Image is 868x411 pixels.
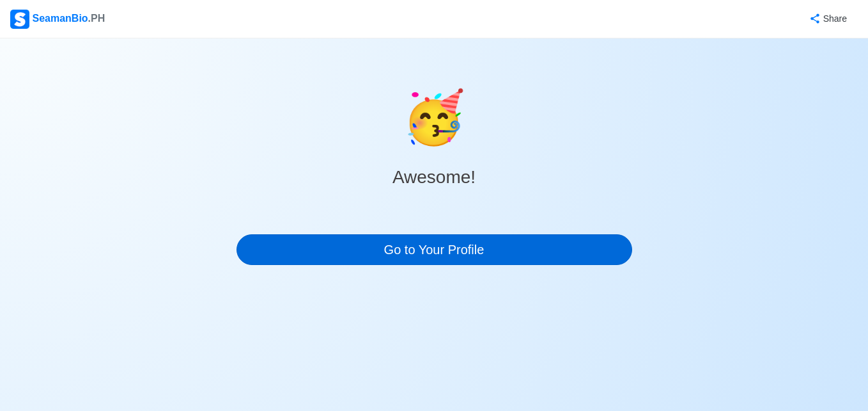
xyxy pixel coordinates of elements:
[236,234,632,265] a: Go to Your Profile
[796,6,858,31] button: Share
[402,79,466,156] span: celebrate
[10,10,105,29] div: SeamanBio
[88,13,105,24] span: .PH
[392,166,476,188] h3: Awesome!
[10,10,29,29] img: Logo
